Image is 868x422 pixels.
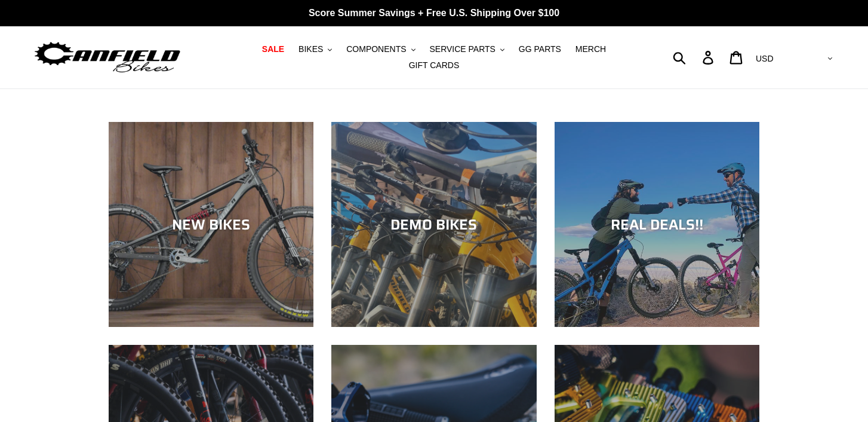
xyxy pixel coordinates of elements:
span: SERVICE PARTS [429,44,495,54]
a: SALE [256,41,290,57]
span: BIKES [298,44,323,54]
div: DEMO BIKES [331,216,536,233]
span: GIFT CARDS [409,60,460,71]
span: COMPONENTS [346,44,406,54]
div: REAL DEALS!! [555,216,759,233]
span: MERCH [575,44,606,54]
img: Canfield Bikes [33,39,182,77]
a: NEW BIKES [109,122,313,327]
div: NEW BIKES [109,216,313,233]
button: SERVICE PARTS [423,41,510,57]
a: GIFT CARDS [403,57,466,74]
a: DEMO BIKES [331,122,536,327]
a: MERCH [570,41,612,57]
a: REAL DEALS!! [555,122,759,327]
span: SALE [262,44,284,54]
input: Search [679,44,710,71]
span: GG PARTS [519,44,561,54]
button: COMPONENTS [340,41,421,57]
a: GG PARTS [513,41,567,57]
button: BIKES [293,41,338,57]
